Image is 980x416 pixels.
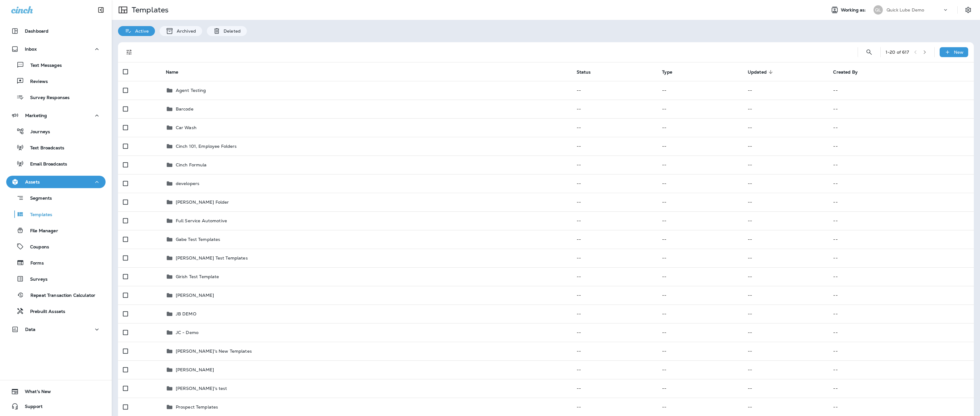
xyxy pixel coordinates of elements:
[743,323,828,342] td: --
[828,100,974,118] td: --
[25,179,40,184] p: Assets
[657,267,743,286] td: --
[6,58,106,71] button: Text Messages
[25,47,37,52] p: Inbox
[6,25,106,37] button: Dashboard
[657,342,743,360] td: --
[743,249,828,267] td: --
[174,29,196,34] p: Archived
[6,141,106,154] button: Text Broadcasts
[828,360,974,379] td: --
[572,342,657,360] td: --
[743,305,828,323] td: --
[6,75,106,88] button: Reviews
[6,385,106,398] button: What's New
[6,176,106,188] button: Assets
[24,277,48,283] p: Surveys
[123,46,135,58] button: Filters
[743,174,828,193] td: --
[6,91,106,104] button: Survey Responses
[6,240,106,253] button: Coupons
[176,367,214,372] p: [PERSON_NAME]
[828,342,974,360] td: --
[577,69,599,75] span: Status
[6,256,106,269] button: Forms
[572,323,657,342] td: --
[6,208,106,221] button: Templates
[657,305,743,323] td: --
[743,156,828,174] td: --
[863,46,875,58] button: Search Templates
[6,157,106,170] button: Email Broadcasts
[572,286,657,305] td: --
[828,118,974,137] td: --
[572,193,657,211] td: --
[572,211,657,230] td: --
[176,144,237,149] p: Cinch 101, Employee Folders
[24,244,49,250] p: Coupons
[657,193,743,211] td: --
[176,125,197,130] p: Car Wash
[572,174,657,193] td: --
[657,156,743,174] td: --
[24,63,62,69] p: Text Messages
[176,311,196,316] p: JB DEMO
[833,69,865,75] span: Created By
[24,212,52,218] p: Templates
[176,181,199,186] p: developers
[657,100,743,118] td: --
[176,200,229,205] p: [PERSON_NAME] Folder
[748,70,767,75] span: Updated
[828,81,974,100] td: --
[828,249,974,267] td: --
[657,286,743,305] td: --
[572,305,657,323] td: --
[572,81,657,100] td: --
[657,249,743,267] td: --
[572,249,657,267] td: --
[572,137,657,156] td: --
[828,286,974,305] td: --
[176,162,207,167] p: Cinch Formula
[6,109,106,122] button: Marketing
[24,293,95,299] p: Repeat Transaction Calculator
[657,118,743,137] td: --
[6,272,106,285] button: Surveys
[954,50,964,55] p: New
[176,405,218,409] p: Prospect Templates
[24,95,70,101] p: Survey Responses
[220,29,241,34] p: Deleted
[828,156,974,174] td: --
[176,293,214,298] p: [PERSON_NAME]
[24,260,44,266] p: Forms
[176,274,219,279] p: Girish Test Template
[176,255,248,260] p: [PERSON_NAME] Test Templates
[6,305,106,318] button: Prebuilt Asssets
[828,323,974,342] td: --
[743,360,828,379] td: --
[657,137,743,156] td: --
[828,137,974,156] td: --
[166,70,179,75] span: Name
[657,81,743,100] td: --
[743,81,828,100] td: --
[572,230,657,249] td: --
[841,7,867,13] span: Working as:
[92,4,110,16] button: Collapse Sidebar
[24,79,48,85] p: Reviews
[6,125,106,138] button: Journeys
[743,100,828,118] td: --
[24,196,52,202] p: Segments
[166,69,187,75] span: Name
[886,50,909,55] div: 1 - 20 of 617
[6,224,106,237] button: File Manager
[6,323,106,336] button: Data
[176,349,252,354] p: [PERSON_NAME]'s New Templates
[828,305,974,323] td: --
[743,267,828,286] td: --
[24,309,65,315] p: Prebuilt Asssets
[743,193,828,211] td: --
[19,404,43,411] span: Support
[657,174,743,193] td: --
[176,386,227,391] p: [PERSON_NAME]'s test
